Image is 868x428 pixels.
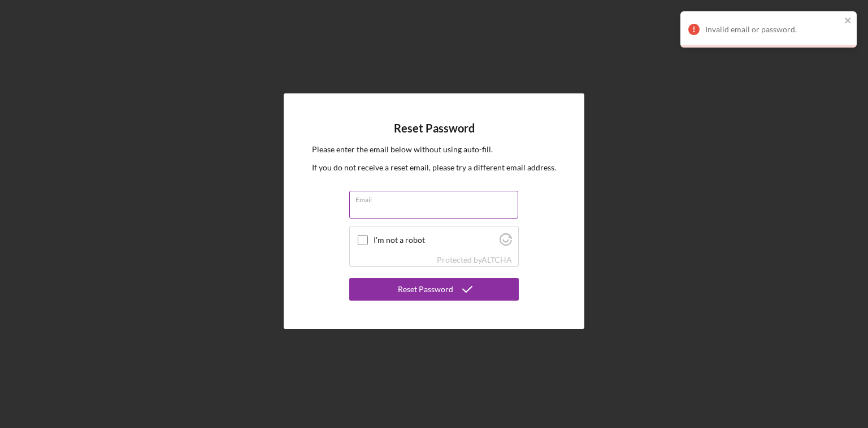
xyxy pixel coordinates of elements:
[500,238,512,247] a: Visit Altcha.org
[437,255,512,264] div: Protected by
[844,16,852,27] button: close
[349,278,519,301] button: Reset Password
[705,25,841,34] div: Invalid email or password.
[394,122,475,135] h4: Reset Password
[355,191,518,204] label: Email
[398,278,453,301] div: Reset Password
[312,161,556,174] p: If you do not receive a reset email, please try a different email address.
[481,255,512,264] a: Visit Altcha.org
[374,236,496,245] label: I'm not a robot
[312,143,556,156] p: Please enter the email below without using auto-fill.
